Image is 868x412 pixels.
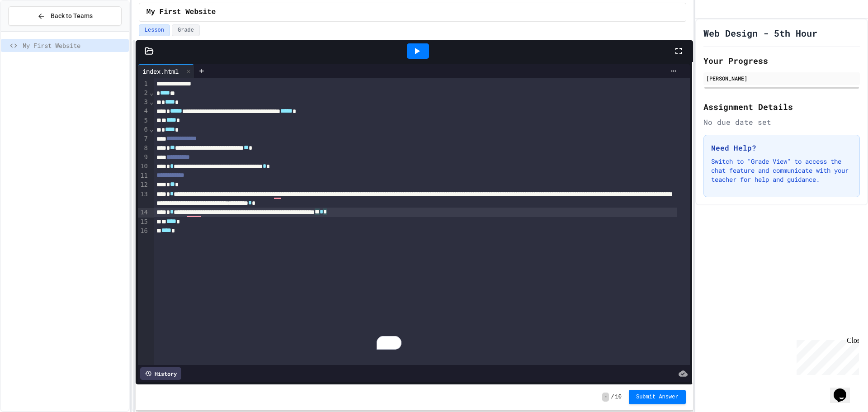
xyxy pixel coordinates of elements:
[703,54,860,67] h2: Your Progress
[4,4,62,57] div: Chat with us now!Close
[51,11,93,21] span: Back to Teams
[615,393,622,401] span: 10
[629,390,686,404] button: Submit Answer
[146,7,216,18] span: My First Website
[23,41,125,50] span: My First Website
[636,393,679,401] span: Submit Answer
[172,24,200,36] button: Grade
[8,6,122,26] button: Back to Teams
[711,142,852,153] h3: Need Help?
[706,74,857,82] div: [PERSON_NAME]
[139,24,170,36] button: Lesson
[711,157,852,184] p: Switch to "Grade View" to access the chat feature and communicate with your teacher for help and ...
[602,393,609,402] span: -
[703,27,817,39] h1: Web Design - 5th Hour
[793,336,859,375] iframe: chat widget
[703,117,860,128] div: No due date set
[611,393,614,401] span: /
[830,376,859,403] iframe: chat widget
[703,100,860,113] h2: Assignment Details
